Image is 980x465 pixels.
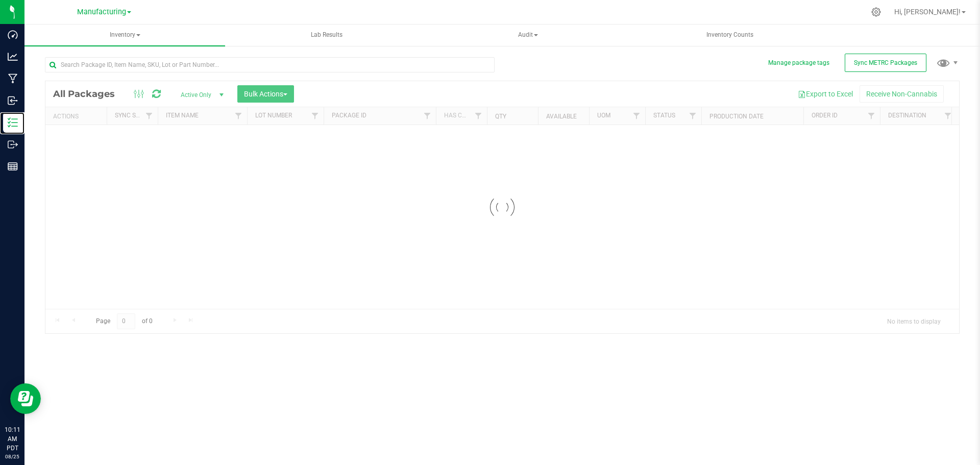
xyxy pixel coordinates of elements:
span: Sync METRC Packages [854,59,917,66]
inline-svg: Outbound [8,139,18,150]
input: Search Package ID, Item Name, SKU, Lot or Part Number... [45,57,495,72]
span: Manufacturing [77,8,126,16]
iframe: Resource center [10,383,41,414]
span: Inventory Counts [693,31,767,39]
p: 10:11 AM PDT [5,425,20,453]
a: Lab Results [226,25,427,46]
a: Inventory Counts [629,25,830,46]
span: Audit [428,25,628,45]
div: Manage settings [870,7,883,17]
a: Audit [428,25,628,46]
inline-svg: Inbound [8,95,18,106]
button: Sync METRC Packages [845,54,926,72]
span: Hi, [PERSON_NAME]! [894,8,961,16]
p: 08/25 [5,453,20,460]
inline-svg: Analytics [8,52,18,62]
a: Inventory [24,25,225,46]
button: Manage package tags [768,59,829,67]
inline-svg: Inventory [8,117,18,128]
inline-svg: Manufacturing [8,74,18,84]
inline-svg: Dashboard [8,30,18,40]
span: Lab Results [297,31,356,39]
inline-svg: Reports [8,161,18,172]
